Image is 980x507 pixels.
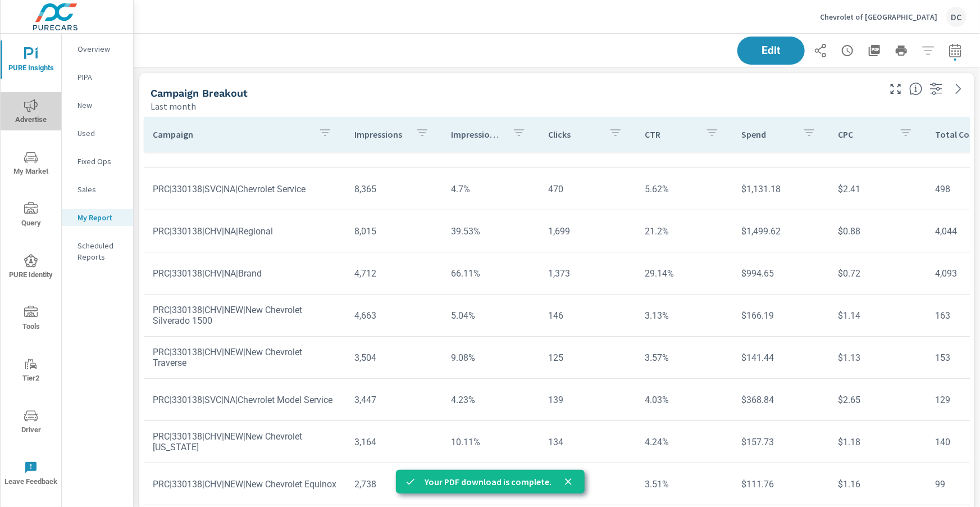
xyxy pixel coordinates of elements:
[62,40,133,57] div: Overview
[443,428,539,456] td: 10.11%
[144,386,345,414] td: PRC|330138|SVC|NA|Chevrolet Model Service
[443,301,539,330] td: 5.04%
[950,80,968,98] a: See more details in report
[345,217,442,246] td: 8,015
[62,69,133,85] div: PIPA
[153,129,309,140] p: Campaign
[829,386,926,414] td: $2.65
[539,428,636,456] td: 134
[144,338,345,377] td: PRC|330138|CHV|NEW|New Chevrolet Traverse
[863,39,886,62] button: "Export Report to PDF"
[838,129,890,140] p: CPC
[539,386,636,414] td: 139
[909,82,923,96] span: This is a summary of Search performance results by campaign. Each column can be sorted.
[732,343,829,372] td: $141.44
[4,151,58,178] span: My Market
[946,7,967,27] div: DC
[78,128,124,139] p: Used
[829,428,926,456] td: $1.18
[732,386,829,414] td: $368.84
[4,461,58,488] span: Leave Feedback
[443,217,539,246] td: 39.53%
[4,47,58,75] span: PURE Insights
[737,37,805,65] button: Edit
[829,259,926,288] td: $0.72
[636,259,732,288] td: 29.14%
[732,428,829,456] td: $157.73
[4,202,58,230] span: Query
[345,470,442,499] td: 2,738
[62,125,133,142] div: Used
[4,99,58,126] span: Advertise
[809,39,832,62] button: Share Report
[4,254,58,282] span: PURE Identity
[4,357,58,385] span: Tier2
[944,39,967,62] button: Select Date Range
[636,470,732,499] td: 3.51%
[144,470,345,499] td: PRC|330138|CHV|NEW|New Chevrolet Equinox
[636,386,732,414] td: 4.03%
[636,217,732,246] td: 21.2%
[78,240,124,262] p: Scheduled Reports
[829,301,926,330] td: $1.14
[4,409,58,437] span: Driver
[548,129,600,140] p: Clicks
[732,301,829,330] td: $166.19
[78,43,124,55] p: Overview
[741,129,793,140] p: Spend
[636,301,732,330] td: 3.13%
[829,175,926,203] td: $2.41
[732,217,829,246] td: $1,499.62
[151,99,196,113] p: Last month
[78,184,124,195] p: Sales
[749,46,794,56] span: Edit
[345,343,442,372] td: 3,504
[62,153,133,170] div: Fixed Ops
[62,237,133,265] div: Scheduled Reports
[829,470,926,499] td: $1.16
[78,71,124,83] p: PIPA
[539,217,636,246] td: 1,699
[732,470,829,499] td: $111.76
[443,386,539,414] td: 4.23%
[1,34,61,499] div: nav menu
[636,343,732,372] td: 3.57%
[144,175,345,203] td: PRC|330138|SVC|NA|Chevrolet Service
[354,129,406,140] p: Impressions
[829,217,926,246] td: $0.88
[144,296,345,335] td: PRC|330138|CHV|NEW|New Chevrolet Silverado 1500
[645,129,696,140] p: CTR
[4,306,58,333] span: Tools
[443,259,539,288] td: 66.11%
[425,475,552,488] p: Your PDF download is complete.
[345,259,442,288] td: 4,712
[443,343,539,372] td: 9.08%
[890,39,913,62] button: Print Report
[539,301,636,330] td: 146
[539,175,636,203] td: 470
[636,428,732,456] td: 4.24%
[443,175,539,203] td: 4.7%
[78,212,124,223] p: My Report
[829,343,926,372] td: $1.13
[820,12,937,22] p: Chevrolet of [GEOGRAPHIC_DATA]
[345,175,442,203] td: 8,365
[78,156,124,167] p: Fixed Ops
[151,87,248,99] h5: Campaign Breakout
[144,259,345,288] td: PRC|330138|CHV|NA|Brand
[62,181,133,198] div: Sales
[62,209,133,226] div: My Report
[636,175,732,203] td: 5.62%
[345,386,442,414] td: 3,447
[345,301,442,330] td: 4,663
[452,129,503,140] p: Impression Share
[539,259,636,288] td: 1,373
[732,175,829,203] td: $1,131.18
[62,97,133,114] div: New
[561,474,576,489] button: close
[78,99,124,111] p: New
[887,80,905,98] button: Make Fullscreen
[144,217,345,246] td: PRC|330138|CHV|NA|Regional
[144,422,345,461] td: PRC|330138|CHV|NEW|New Chevrolet [US_STATE]
[539,470,636,499] td: 96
